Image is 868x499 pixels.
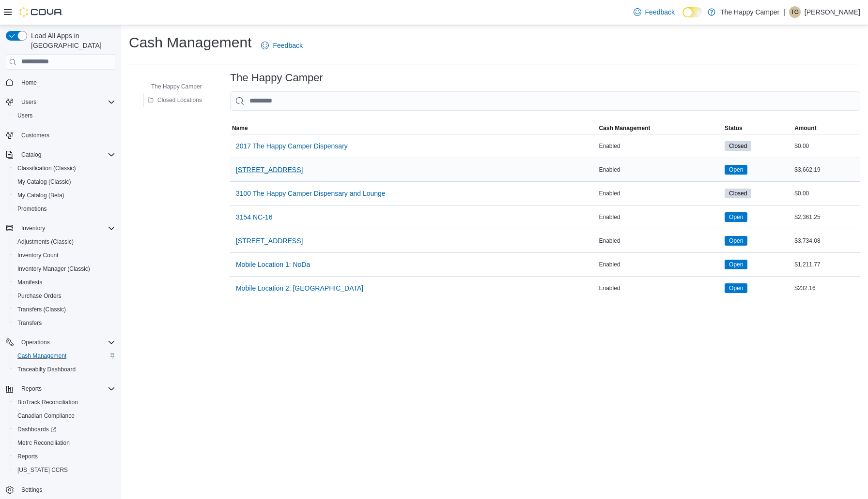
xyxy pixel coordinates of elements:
[14,277,115,288] span: Manifests
[2,221,119,235] button: Inventory
[232,279,367,298] button: Mobile Location 2: [GEOGRAPHIC_DATA]
[17,112,32,119] span: Users
[236,141,348,151] span: 2017 The Happy Camper Dispensary
[21,98,36,106] span: Users
[230,122,597,134] button: Name
[2,148,119,161] button: Catalog
[273,41,302,50] span: Feedback
[151,83,202,90] span: The Happy Camper
[10,109,119,122] button: Users
[14,249,62,261] a: Inventory Count
[236,283,363,293] span: Mobile Location 2: [GEOGRAPHIC_DATA]
[725,236,747,246] span: Open
[14,317,46,329] a: Transfers
[14,176,115,188] span: My Catalog (Classic)
[17,412,75,420] span: Canadian Compliance
[17,149,45,161] button: Catalog
[14,263,115,275] span: Inventory Manager (Classic)
[597,235,723,247] div: Enabled
[10,463,119,477] button: [US_STATE] CCRS
[14,424,60,435] a: Dashboards
[792,140,860,152] div: $0.00
[792,282,860,294] div: $232.16
[17,279,42,286] span: Manifests
[599,124,650,132] span: Cash Management
[14,236,115,248] span: Adjustments (Classic)
[17,366,76,373] span: Traceabilty Dashboard
[729,284,743,293] span: Open
[10,249,119,262] button: Inventory Count
[17,96,115,108] span: Users
[14,176,75,188] a: My Catalog (Classic)
[17,319,42,327] span: Transfers
[236,212,273,222] span: 3154 NC-16
[725,260,747,269] span: Open
[17,77,41,88] a: Home
[2,95,119,109] button: Users
[14,203,115,215] span: Promotions
[17,352,66,360] span: Cash Management
[725,189,751,198] span: Closed
[10,161,119,175] button: Classification (Classic)
[232,124,248,132] span: Name
[17,484,46,496] a: Settings
[232,184,389,203] button: 3100 The Happy Camper Dispensary and Lounge
[17,149,115,161] span: Catalog
[14,410,78,422] a: Canadian Compliance
[10,262,119,276] button: Inventory Manager (Classic)
[17,178,71,186] span: My Catalog (Classic)
[792,235,860,247] div: $3,734.08
[630,2,679,22] a: Feedback
[10,396,119,409] button: BioTrack Reconciliation
[236,189,386,198] span: 3100 The Happy Camper Dispensary and Lounge
[17,398,78,406] span: BioTrack Reconciliation
[17,306,66,313] span: Transfers (Classic)
[138,81,206,92] button: The Happy Camper
[10,349,119,363] button: Cash Management
[129,33,251,52] h1: Cash Management
[597,211,723,223] div: Enabled
[14,410,115,422] span: Canadian Compliance
[17,76,115,88] span: Home
[14,424,115,435] span: Dashboards
[21,79,37,87] span: Home
[10,423,119,436] a: Dashboards
[17,191,64,199] span: My Catalog (Beta)
[792,259,860,270] div: $1,211.77
[682,17,683,18] span: Dark Mode
[2,483,119,497] button: Settings
[14,317,115,329] span: Transfers
[792,211,860,223] div: $2,361.25
[14,396,115,408] span: BioTrack Reconciliation
[14,396,82,408] a: BioTrack Reconciliation
[645,7,675,17] span: Feedback
[792,122,860,134] button: Amount
[14,263,94,275] a: Inventory Manager (Classic)
[14,203,51,215] a: Promotions
[21,385,42,393] span: Reports
[232,231,307,250] button: [STREET_ADDRESS]
[232,136,352,156] button: 2017 The Happy Camper Dispensary
[789,6,801,18] div: Tyler Giamberini
[19,7,63,17] img: Cova
[14,350,115,362] span: Cash Management
[2,382,119,396] button: Reports
[14,364,79,375] a: Traceabilty Dashboard
[14,304,115,315] span: Transfers (Classic)
[17,484,115,496] span: Settings
[21,224,45,232] span: Inventory
[794,124,816,132] span: Amount
[14,304,70,315] a: Transfers (Classic)
[14,110,36,121] a: Users
[17,337,115,348] span: Operations
[10,363,119,376] button: Traceabilty Dashboard
[17,466,68,474] span: [US_STATE] CCRS
[597,188,723,199] div: Enabled
[792,164,860,176] div: $3,662.19
[17,164,76,172] span: Classification (Classic)
[729,213,743,221] span: Open
[10,316,119,330] button: Transfers
[17,205,47,213] span: Promotions
[17,222,115,234] span: Inventory
[729,260,743,269] span: Open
